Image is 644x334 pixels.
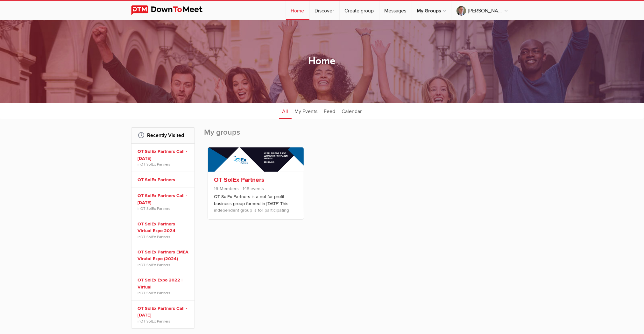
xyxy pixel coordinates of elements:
a: OT SolEx Partners [141,319,170,323]
img: DownToMeet [131,5,212,15]
span: in [138,162,190,167]
a: Messages [379,1,412,20]
a: Create group [340,1,379,20]
span: 148 events [240,186,264,191]
span: in [138,319,190,324]
a: OT SolEx Partners [214,176,265,184]
a: OT SolEx Partners [141,206,170,211]
a: My Groups [412,1,451,20]
p: OT SolEx Partners is a not-for-profit business group formed in [DATE].This independent group is f... [214,193,297,225]
span: in [138,290,190,295]
a: All [279,103,292,119]
h2: My groups [204,127,513,144]
a: OT SolEx Partners EMEA Virutal Expo (2024) [138,249,190,262]
a: OT SolEx Partners Call - [DATE] [138,305,190,319]
a: OT SolEx Partners [141,162,170,167]
span: in [138,234,190,239]
h2: Recently Visited [138,128,188,143]
h1: Home [308,55,336,68]
a: OT SolEx Partners [141,263,170,267]
span: 16 Members [214,186,239,191]
a: [PERSON_NAME] (GCI) [451,1,513,20]
a: OT SolEx Partners [138,176,190,183]
a: My Events [292,103,321,119]
a: OT SolEx Partners [141,291,170,295]
a: OT SolEx Partners [141,235,170,239]
a: OT SolEx Partners Call - [DATE] [138,148,190,162]
span: in [138,206,190,211]
span: in [138,262,190,267]
a: Feed [321,103,339,119]
a: Discover [310,1,339,20]
a: Home [286,1,309,20]
a: Calendar [339,103,365,119]
a: OT SolEx Expo 2022 | Virtual [138,277,190,290]
a: OT SolEx Partners Call - [DATE] [138,192,190,206]
a: OT SolEx Partners Virtual Expo 2024 [138,221,190,234]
